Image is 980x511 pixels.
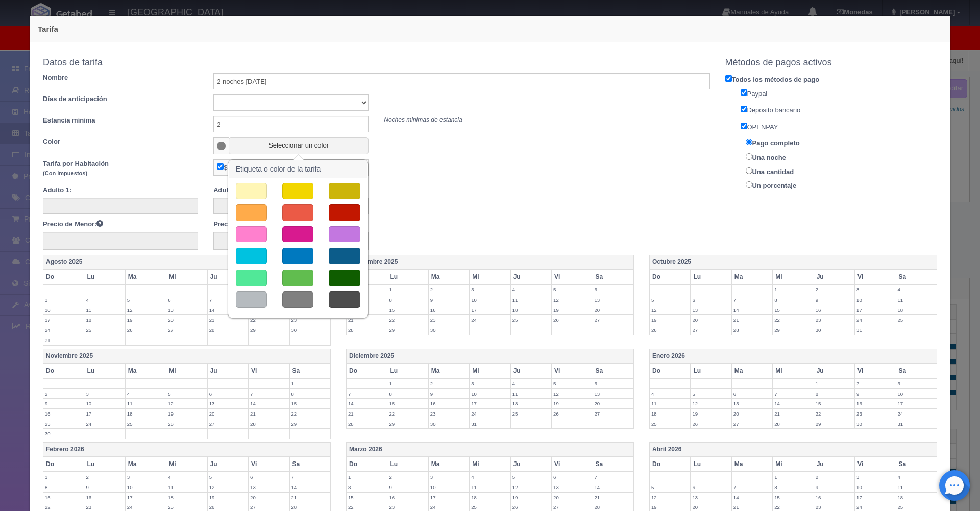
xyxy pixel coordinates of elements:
[249,325,289,335] label: 29
[429,409,469,419] label: 23
[691,482,731,492] label: 6
[732,305,772,315] label: 14
[249,419,289,429] label: 28
[290,409,330,419] label: 22
[290,482,330,492] label: 14
[593,482,633,492] label: 14
[429,419,469,429] label: 30
[208,482,248,492] label: 12
[814,285,854,295] label: 2
[855,315,895,325] label: 24
[738,137,953,149] label: Pago completo
[732,482,772,492] label: 7
[741,106,747,112] input: Deposito bancario
[249,482,289,492] label: 13
[691,315,731,325] label: 20
[387,325,428,335] label: 29
[35,73,206,83] label: Nombre
[691,419,731,429] label: 26
[43,170,87,176] small: (Con impuestos)
[429,305,469,315] label: 16
[650,389,690,399] label: 4
[43,482,84,492] label: 8
[166,305,207,315] label: 13
[732,325,772,335] label: 28
[126,389,166,399] label: 4
[593,295,633,305] label: 13
[738,179,953,191] label: Un porcentaje
[511,493,551,502] label: 19
[213,186,242,196] label: Adulto 2:
[773,482,813,492] label: 8
[43,493,84,502] label: 15
[814,379,854,388] label: 1
[593,389,633,399] label: 13
[725,58,938,68] h4: Métodos de pagos activos
[43,315,84,325] label: 17
[470,472,510,482] label: 4
[43,429,84,439] label: 30
[166,315,207,325] label: 20
[649,255,937,270] th: Octubre 2025
[249,389,289,399] label: 7
[208,399,248,408] label: 13
[126,419,166,429] label: 25
[746,167,752,174] input: Una cantidad
[511,315,551,325] label: 25
[126,472,166,482] label: 3
[725,75,732,82] input: Todos los métodos de pago
[855,482,895,492] label: 10
[208,389,248,399] label: 6
[126,493,166,502] label: 17
[896,379,937,388] label: 3
[84,482,125,492] label: 9
[552,379,592,388] label: 5
[855,379,895,388] label: 2
[43,419,84,429] label: 23
[384,116,462,124] i: Noches minimas de estancia
[429,493,469,502] label: 17
[347,389,387,399] label: 7
[470,399,510,408] label: 17
[896,482,937,492] label: 11
[593,493,633,502] label: 21
[290,379,330,388] label: 1
[84,270,125,284] th: Lu
[166,325,207,335] label: 27
[552,315,592,325] label: 26
[650,482,690,492] label: 5
[84,315,125,325] label: 18
[249,409,289,419] label: 21
[347,399,387,408] label: 14
[732,295,772,305] label: 7
[511,482,551,492] label: 12
[593,399,633,408] label: 20
[593,409,633,419] label: 27
[855,472,895,482] label: 3
[429,389,469,399] label: 9
[511,409,551,419] label: 25
[814,389,854,399] label: 8
[35,94,206,104] label: Días de anticipación
[43,335,84,345] label: 31
[650,409,690,419] label: 18
[470,419,510,429] label: 31
[896,295,937,305] label: 11
[43,399,84,408] label: 9
[84,399,125,408] label: 10
[125,270,166,284] th: Ma
[43,186,71,196] label: Adulto 1:
[84,305,125,315] label: 11
[347,482,387,492] label: 8
[387,419,428,429] label: 29
[896,493,937,502] label: 18
[470,285,510,295] label: 3
[429,315,469,325] label: 23
[814,482,854,492] label: 9
[249,472,289,482] label: 6
[741,89,747,96] input: Paypal
[896,409,937,419] label: 24
[429,399,469,408] label: 16
[35,116,206,126] label: Estancia mínima
[650,493,690,502] label: 12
